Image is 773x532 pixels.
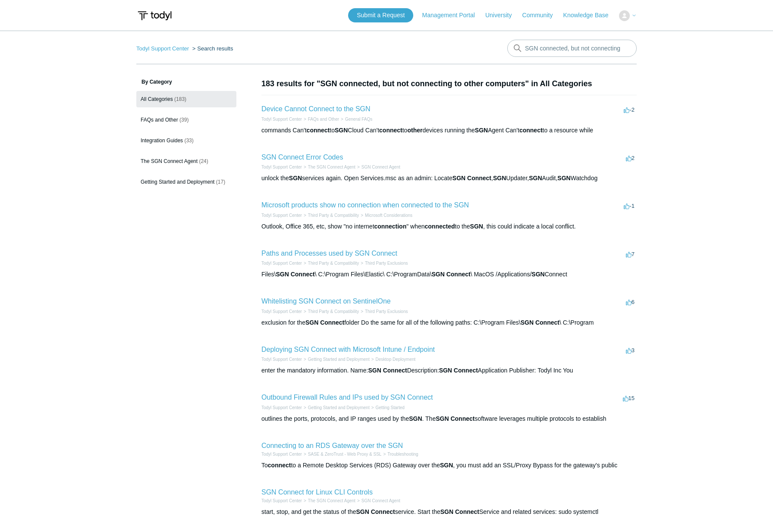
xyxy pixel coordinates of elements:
[261,261,302,266] a: Todyl Support Center
[261,451,302,457] li: Todyl Support Center
[136,8,173,24] img: Todyl Support Center Help Center home page
[440,462,453,469] em: SGN
[425,223,455,230] em: connected
[302,498,355,504] li: The SGN Connect Agent
[141,138,183,144] span: Integration Guides
[407,127,422,134] em: other
[261,308,302,315] li: Todyl Support Center
[308,213,359,218] a: Third Party & Compatibility
[345,117,372,122] a: General FAQs
[261,357,302,362] a: Todyl Support Center
[365,309,408,314] a: Third Party Exclusions
[493,175,506,182] em: SGN
[439,367,452,374] em: SGN
[436,415,449,422] em: SGN
[261,270,637,279] div: Files\ \ C:\Program Files\Elastic\ C:\ProgramData\ \ MacOS /Applications/ Connect
[261,346,435,353] a: Deploying SGN Connect with Microsoft Intune / Endpoint
[174,96,186,102] span: (183)
[199,158,208,164] span: (24)
[519,127,543,134] em: connect
[261,414,637,423] div: outlines the ports, protocols, and IP ranges used by the . The software leverages multiple protoc...
[467,175,491,182] em: Connect
[261,394,433,401] a: Outbound Firewall Rules and IPs used by SGN Connect
[387,452,418,457] a: Troubleshooting
[308,498,355,503] a: The SGN Connect Agent
[455,508,479,515] em: Connect
[261,461,637,470] div: To to a Remote Desktop Services (RDS) Gateway over the , you must add an SSL/Proxy Bypass for the...
[308,165,355,169] a: The SGN Connect Agent
[261,116,302,122] li: Todyl Support Center
[261,126,637,135] div: commands Can't to Cloud Can't to devices running the Agent Can't to a resource while
[136,153,236,169] a: The SGN Connect Agent (24)
[302,260,359,266] li: Third Party & Compatibility
[302,404,370,411] li: Getting Started and Deployment
[141,158,198,164] span: The SGN Connect Agent
[302,308,359,315] li: Third Party & Compatibility
[261,164,302,170] li: Todyl Support Center
[529,175,542,182] em: SGN
[535,319,559,326] em: Connect
[261,309,302,314] a: Todyl Support Center
[261,260,302,266] li: Todyl Support Center
[184,138,193,144] span: (33)
[136,174,236,190] a: Getting Started and Deployment (17)
[308,309,359,314] a: Third Party & Compatibility
[470,223,483,230] em: SGN
[302,356,370,363] li: Getting Started and Deployment
[261,405,302,410] a: Todyl Support Center
[261,404,302,411] li: Todyl Support Center
[308,117,339,122] a: FAQs and Other
[261,488,373,496] a: SGN Connect for Linux CLI Controls
[383,367,407,374] em: Connect
[446,271,471,278] em: Connect
[359,260,408,266] li: Third Party Exclusions
[623,395,635,401] span: 15
[216,179,225,185] span: (17)
[136,91,236,107] a: All Categories (183)
[361,498,400,503] a: SGN Connect Agent
[626,299,635,305] span: 6
[356,508,369,515] em: SGN
[379,127,402,134] em: connect
[308,357,370,362] a: Getting Started and Deployment
[305,319,318,326] em: SGN
[355,498,400,504] li: SGN Connect Agent
[308,261,359,266] a: Third Party & Compatibility
[136,132,236,149] a: Integration Guides (33)
[557,175,570,182] em: SGN
[261,498,302,503] a: Todyl Support Center
[381,451,418,457] li: Troubleshooting
[370,404,405,411] li: Getting Started
[261,174,637,183] div: unlock the services again. Open Services.msc as an admin: Locate , Updater, Audit, Watchdog
[141,179,214,185] span: Getting Started and Deployment
[431,271,444,278] em: SGN
[335,127,348,134] em: SGN
[261,153,343,161] a: SGN Connect Error Codes
[302,451,381,457] li: SASE & ZeroTrust - Web Proxy & SSL
[359,308,408,315] li: Third Party Exclusions
[261,105,371,113] a: Device Cannot Connect to the SGN
[624,106,635,113] span: -2
[261,297,391,305] a: Whitelisting SGN Connect on SentinelOne
[522,11,562,20] a: Community
[485,11,520,20] a: University
[261,213,302,218] a: Todyl Support Center
[422,11,484,20] a: Management Portal
[409,415,422,422] em: SGN
[261,507,637,516] div: start, stop, and get the status of the service. Start the Service and related services: sudo syst...
[136,112,236,128] a: FAQs and Other (39)
[261,165,302,169] a: Todyl Support Center
[365,261,408,266] a: Third Party Exclusions
[179,117,189,123] span: (39)
[348,8,413,22] a: Submit a Request
[261,356,302,363] li: Todyl Support Center
[376,405,405,410] a: Getting Started
[302,164,355,170] li: The SGN Connect Agent
[376,357,416,362] a: Desktop Deployment
[368,367,381,374] em: SGN
[475,127,488,134] em: SGN
[626,347,635,354] span: 3
[521,319,534,326] em: SGN
[261,366,637,375] div: enter the mandatory information. Name: Description: Application Publisher: Todyl Inc You
[320,319,344,326] em: Connect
